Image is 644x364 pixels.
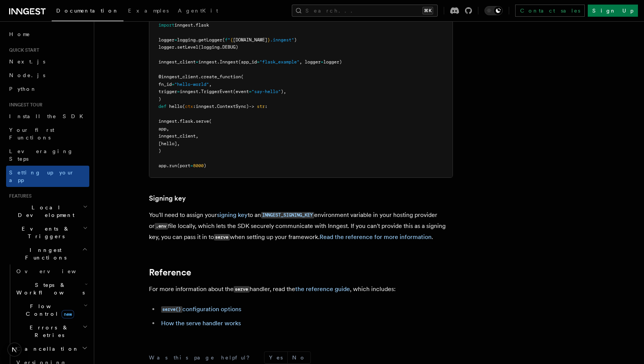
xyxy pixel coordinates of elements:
span: 8000 [193,163,204,168]
span: : [265,104,267,109]
button: Search...⌘K [292,5,438,17]
a: Read the reference for more information [320,233,432,241]
span: ) [158,97,161,102]
span: .inngest" [270,37,294,43]
span: Inngest Functions [6,246,82,261]
a: Your first Functions [6,123,89,144]
a: signing key [217,211,248,218]
span: . [193,119,196,124]
span: Documentation [56,8,119,14]
span: new [62,310,74,318]
span: f [225,37,228,43]
span: ) [294,37,297,43]
span: "flask_example" [259,59,299,65]
code: INNGEST_SIGNING_KEY [261,212,314,218]
span: = [196,59,198,65]
span: = [177,89,180,94]
span: ContextSync) [217,104,249,109]
span: = [174,37,177,43]
span: (logging.DEBUG) [198,44,238,50]
span: . [217,59,220,65]
span: (app_id [238,59,257,65]
button: Flow Controlnew [13,299,89,321]
span: Node.js [9,72,45,78]
span: Install the SDK [9,113,88,119]
a: Node.js [6,68,89,82]
span: ), [281,89,286,94]
span: Errors & Retries [13,324,82,339]
span: . [174,44,177,50]
span: . [166,163,169,168]
a: Contact sales [515,5,585,17]
span: = [172,82,174,87]
a: Next.js [6,55,89,68]
a: Reference [149,267,191,278]
span: (event [233,89,249,94]
a: How the serve handler works [161,320,241,327]
span: setLevel [177,44,198,50]
span: flask [180,119,193,124]
button: Cancellation [13,342,89,356]
span: = [249,89,252,94]
span: hello [169,104,182,109]
span: : [193,104,196,109]
span: [DOMAIN_NAME] [233,37,267,43]
span: trigger [158,89,177,94]
span: app [158,163,166,168]
a: Python [6,82,89,96]
span: ( [209,119,212,124]
span: , [209,82,212,87]
a: Documentation [52,2,123,21]
button: Steps & Workflows [13,278,89,299]
p: You'll need to assign your to an environment variable in your hosting provider or file locally, w... [149,210,453,243]
span: flask [196,22,209,28]
span: Python [9,86,37,92]
span: inngest_client, [158,133,198,139]
p: For more information about the handler, read the , which includes: [149,284,453,295]
span: } [267,37,270,43]
span: = [190,163,193,168]
span: inngest [196,104,214,109]
span: Your first Functions [9,127,54,141]
span: logger) [323,59,342,65]
a: Setting up your app [6,166,89,187]
span: logger [158,44,174,50]
code: serve [234,286,250,293]
kbd: ⌘K [422,7,433,14]
span: inngest. [180,89,201,94]
span: ( [222,37,225,43]
span: create_function [201,74,241,79]
span: Home [9,30,30,38]
span: , logger [299,59,321,65]
button: Toggle dark mode [484,6,503,15]
span: app, [158,126,169,131]
button: Local Development [6,201,89,222]
button: Events & Triggers [6,222,89,243]
span: inngest [174,22,193,28]
a: Install the SDK [6,109,89,123]
span: { [230,37,233,43]
span: . [193,22,196,28]
span: fn_id [158,82,172,87]
a: Sign Up [588,5,638,17]
button: Inngest Functions [6,243,89,264]
code: .env [155,223,168,229]
button: Errors & Retries [13,321,89,342]
span: Features [6,193,32,199]
span: ) [158,148,161,154]
code: serve() [161,306,182,313]
span: -> [249,104,254,109]
a: the reference guide [295,285,350,293]
button: Yes [264,352,287,363]
span: def [158,104,166,109]
a: Leveraging Steps [6,144,89,166]
span: Overview [16,268,95,274]
span: serve [196,119,209,124]
a: AgentKit [173,2,223,21]
span: ( [241,74,244,79]
span: Next.js [9,59,45,65]
span: Setting up your app [9,169,74,183]
span: [hello], [158,141,180,146]
span: Quick start [6,47,39,53]
span: " [228,37,230,43]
